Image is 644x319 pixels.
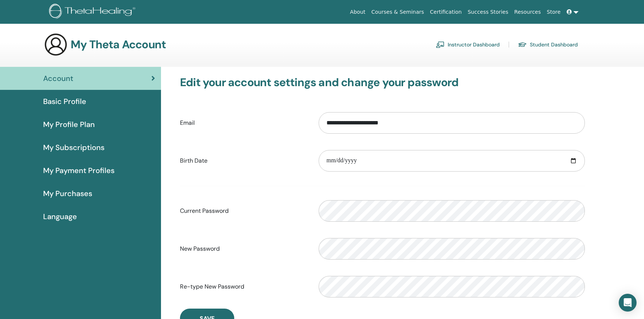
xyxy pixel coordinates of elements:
span: My Purchases [43,188,92,199]
img: generic-user-icon.jpg [44,33,68,56]
a: Certification [427,5,464,19]
img: graduation-cap.svg [518,42,527,48]
h3: My Theta Account [71,38,166,51]
span: Basic Profile [43,96,86,107]
label: Re-type New Password [174,280,313,294]
div: Open Intercom Messenger [619,294,637,312]
img: logo.png [49,4,138,20]
span: My Profile Plan [43,119,95,130]
label: Birth Date [174,154,313,168]
h3: Edit your account settings and change your password [180,76,585,89]
span: My Payment Profiles [43,165,115,176]
label: New Password [174,242,313,256]
img: chalkboard-teacher.svg [436,41,445,48]
a: About [347,5,368,19]
a: Store [544,5,564,19]
a: Success Stories [465,5,511,19]
a: Instructor Dashboard [436,39,500,51]
a: Resources [511,5,544,19]
a: Student Dashboard [518,39,578,51]
span: Account [43,73,73,84]
span: Language [43,211,77,222]
span: My Subscriptions [43,142,104,153]
label: Email [174,116,313,130]
label: Current Password [174,204,313,218]
a: Courses & Seminars [368,5,427,19]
